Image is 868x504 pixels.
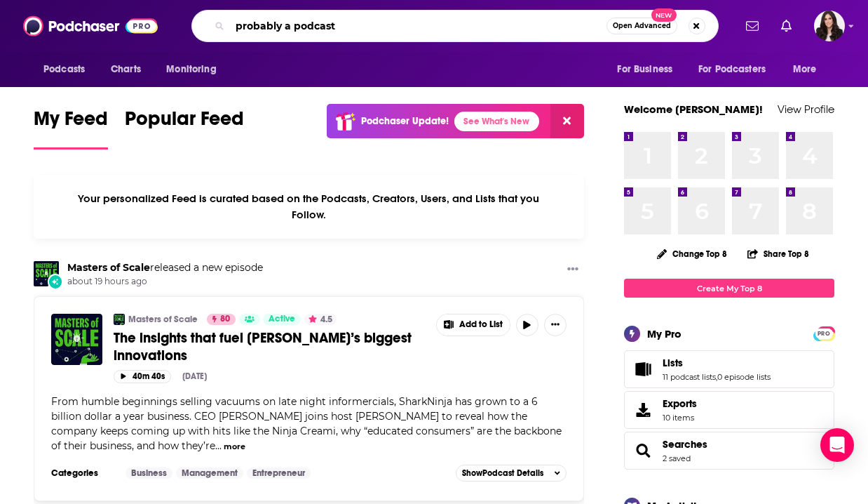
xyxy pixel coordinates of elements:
[747,240,810,267] button: Share Top 8
[304,314,337,325] button: 4.5
[176,467,243,479] a: Management
[34,107,108,150] a: My Feed
[51,314,102,365] img: The insights that fuel SharkNinja’s biggest innovations
[815,329,832,339] span: PRO
[215,439,222,452] span: ...
[67,276,263,288] span: about 19 hours ago
[207,314,236,325] a: 80
[624,350,834,388] span: Lists
[815,328,832,338] a: PRO
[437,314,510,336] button: Show More Button
[114,314,125,325] img: Masters of Scale
[182,371,207,381] div: [DATE]
[629,359,657,379] a: Lists
[663,357,771,369] a: Lists
[67,261,150,274] a: Masters of Scale
[462,468,543,478] span: Show Podcast Details
[663,357,683,369] span: Lists
[34,107,108,139] span: My Feed
[814,11,845,41] span: Logged in as RebeccaShapiro
[269,312,295,326] span: Active
[23,13,158,39] img: Podchaser - Follow, Share and Rate Podcasts
[34,261,59,286] img: Masters of Scale
[647,327,681,340] div: My Pro
[814,11,845,41] button: Show profile menu
[624,102,763,116] a: Welcome [PERSON_NAME]!
[126,467,172,479] a: Business
[820,428,854,462] div: Open Intercom Messenger
[663,397,697,410] span: Exports
[128,314,198,325] a: Masters of Scale
[34,175,584,239] div: Your personalized Feed is curated based on the Podcasts, Creators, Users, and Lists that you Follow.
[775,14,797,38] a: Show notifications dropdown
[606,18,677,34] button: Open AdvancedNew
[607,56,690,83] button: open menu
[663,413,697,423] span: 10 items
[125,107,244,150] a: Popular Feed
[617,60,672,79] span: For Business
[629,400,657,420] span: Exports
[230,15,606,37] input: Search podcasts, credits, & more...
[220,312,230,326] span: 80
[456,465,567,482] button: ShowPodcast Details
[783,56,834,83] button: open menu
[624,432,834,470] span: Searches
[263,314,301,325] a: Active
[51,467,114,479] h3: Categories
[43,60,85,79] span: Podcasts
[156,56,234,83] button: open menu
[717,372,771,382] a: 0 episode lists
[454,112,539,131] a: See What's New
[459,319,503,330] span: Add to List
[48,274,63,289] div: New Episode
[361,115,449,127] p: Podchaser Update!
[247,467,311,479] a: Entrepreneur
[624,391,834,429] a: Exports
[814,11,845,41] img: User Profile
[624,279,834,298] a: Create My Top 8
[51,395,562,452] span: From humble beginnings selling vacuums on late night informercials, SharkNinja has grown to a 6 b...
[629,441,657,460] a: Searches
[663,453,691,463] a: 2 saved
[613,22,671,29] span: Open Advanced
[544,314,567,336] button: Show More Button
[689,56,786,83] button: open menu
[698,60,766,79] span: For Podcasters
[114,329,412,364] span: The insights that fuel [PERSON_NAME]’s biggest innovations
[663,438,707,451] a: Searches
[651,8,677,22] span: New
[740,14,764,38] a: Show notifications dropdown
[166,60,216,79] span: Monitoring
[67,261,263,274] h3: released a new episode
[663,372,716,382] a: 11 podcast lists
[114,329,426,364] a: The insights that fuel [PERSON_NAME]’s biggest innovations
[191,10,719,42] div: Search podcasts, credits, & more...
[224,441,245,453] button: more
[793,60,817,79] span: More
[102,56,149,83] a: Charts
[111,60,141,79] span: Charts
[562,261,584,279] button: Show More Button
[114,370,171,383] button: 40m 40s
[34,56,103,83] button: open menu
[716,372,717,382] span: ,
[649,245,735,263] button: Change Top 8
[778,102,834,116] a: View Profile
[125,107,244,139] span: Popular Feed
